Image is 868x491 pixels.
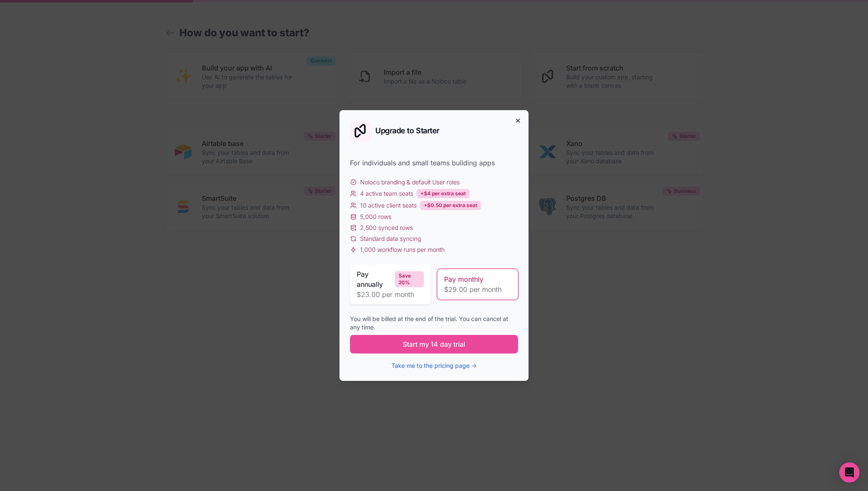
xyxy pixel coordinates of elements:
[391,362,477,370] button: Take me to the pricing page →
[360,235,421,243] span: Standard data syncing
[357,289,424,299] span: $23.00 per month
[360,189,413,198] span: 4 active team seats
[360,201,417,210] span: 10 active client seats
[360,213,391,221] span: 5,000 rows
[444,274,483,284] span: Pay monthly
[417,189,469,198] div: +$4 per extra seat
[375,127,439,135] h2: Upgrade to Starter
[350,335,518,353] button: Start my 14 day trial
[444,284,511,294] span: $29.00 per month
[403,339,465,349] span: Start my 14 day trial
[360,178,460,186] span: Noloco branding & default User roles
[357,269,391,289] span: Pay annually
[420,201,481,210] div: +$0.50 per extra seat
[395,271,424,287] div: Save 20%
[360,224,413,232] span: 2,500 synced rows
[350,315,518,332] div: You will be billed at the end of the trial. You can cancel at any time.
[350,158,518,168] div: For individuals and small teams building apps
[360,245,445,254] span: 1,000 workflow runs per month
